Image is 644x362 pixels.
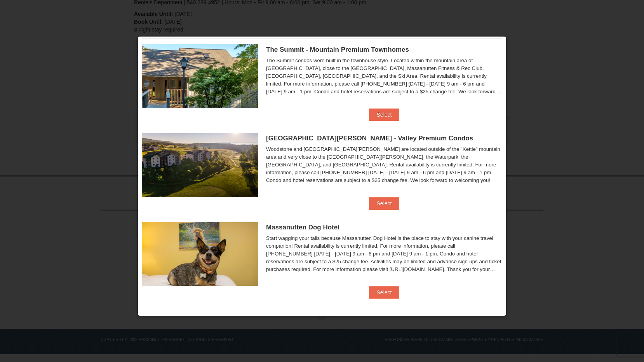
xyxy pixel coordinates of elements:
[142,222,258,286] img: 27428181-5-81c892a3.jpg
[266,46,409,53] span: The Summit - Mountain Premium Townhomes
[266,234,502,273] div: Start wagging your tails because Massanutten Dog Hotel is the place to stay with your canine trav...
[142,44,258,108] img: 19219034-1-0eee7e00.jpg
[369,286,400,299] button: Select
[266,145,502,184] div: Woodstone and [GEOGRAPHIC_DATA][PERSON_NAME] are located outside of the "Kettle" mountain area an...
[266,57,502,96] div: The Summit condos were built in the townhouse style. Located within the mountain area of [GEOGRAP...
[369,108,400,121] button: Select
[266,135,473,142] span: [GEOGRAPHIC_DATA][PERSON_NAME] - Valley Premium Condos
[369,197,400,210] button: Select
[266,224,339,231] span: Massanutten Dog Hotel
[142,133,258,197] img: 19219041-4-ec11c166.jpg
